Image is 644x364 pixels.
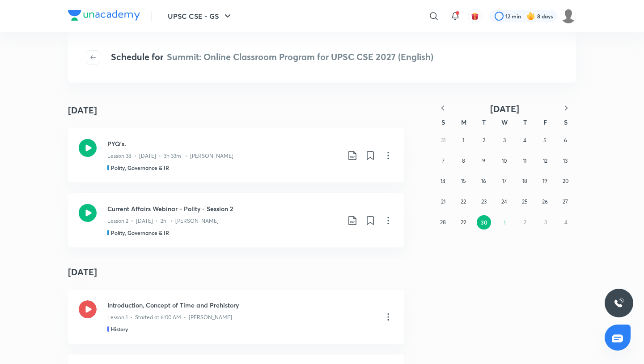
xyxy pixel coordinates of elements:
[468,9,482,23] button: avatar
[461,198,466,205] abbr: September 22, 2025
[526,12,535,21] img: streak
[441,118,445,126] abbr: Sunday
[471,12,479,20] img: avatar
[477,215,491,230] button: September 30, 2025
[456,174,470,188] button: September 15, 2025
[564,118,568,126] abbr: Saturday
[68,258,404,286] h4: [DATE]
[543,157,547,164] abbr: September 12, 2025
[111,229,169,237] h5: Polity, Governance & IR
[517,174,532,188] button: September 18, 2025
[501,198,507,205] abbr: September 24, 2025
[456,195,470,209] button: September 22, 2025
[436,174,450,188] button: September 14, 2025
[564,137,567,143] abbr: September 6, 2025
[453,103,556,114] button: [DATE]
[522,178,527,184] abbr: September 18, 2025
[456,215,470,230] button: September 29, 2025
[543,118,547,126] abbr: Friday
[68,10,140,23] a: Company Logo
[68,128,404,182] a: PYQ’s.Lesson 38 • [DATE] • 3h 33m • [PERSON_NAME]Polity, Governance & IR
[68,193,404,247] a: Current Affairs Webinar - Polity - Session 2Lesson 2 • [DATE] • 2h • [PERSON_NAME]Polity, Governa...
[68,10,140,21] img: Company Logo
[462,137,464,143] abbr: September 1, 2025
[111,50,433,65] h4: Schedule for
[517,133,532,147] button: September 4, 2025
[523,157,526,164] abbr: September 11, 2025
[482,118,486,126] abbr: Tuesday
[456,154,470,168] button: September 8, 2025
[503,137,506,143] abbr: September 3, 2025
[461,118,466,126] abbr: Monday
[107,152,233,160] p: Lesson 38 • [DATE] • 3h 33m • [PERSON_NAME]
[538,133,552,147] button: September 5, 2025
[542,198,548,205] abbr: September 26, 2025
[440,219,446,225] abbr: September 28, 2025
[502,157,507,164] abbr: September 10, 2025
[461,219,466,225] abbr: September 29, 2025
[523,137,526,143] abbr: September 4, 2025
[497,174,512,188] button: September 17, 2025
[461,178,466,184] abbr: September 15, 2025
[441,178,445,184] abbr: September 14, 2025
[501,118,508,126] abbr: Wednesday
[561,9,576,24] img: Celina Chingmuan
[614,298,624,308] img: ttu
[538,195,552,209] button: September 26, 2025
[462,157,465,164] abbr: September 8, 2025
[497,133,512,147] button: September 3, 2025
[502,178,507,184] abbr: September 17, 2025
[477,154,491,168] button: September 9, 2025
[477,133,491,147] button: September 2, 2025
[436,154,450,168] button: September 7, 2025
[543,137,547,143] abbr: September 5, 2025
[111,164,169,172] h5: Polity, Governance & IR
[517,195,532,209] button: September 25, 2025
[523,118,527,126] abbr: Thursday
[481,198,487,205] abbr: September 23, 2025
[68,104,97,117] h4: [DATE]
[538,154,552,168] button: September 12, 2025
[522,198,528,205] abbr: September 25, 2025
[497,154,512,168] button: September 10, 2025
[162,7,238,25] button: UPSC CSE - GS
[558,133,572,147] button: September 6, 2025
[442,157,445,164] abbr: September 7, 2025
[538,174,552,188] button: September 19, 2025
[481,219,487,226] abbr: September 30, 2025
[107,204,340,213] h3: Current Affairs Webinar - Polity - Session 2
[490,103,519,115] span: [DATE]
[558,174,572,188] button: September 20, 2025
[563,157,568,164] abbr: September 13, 2025
[167,51,433,63] span: Summit: Online Classroom Program for UPSC CSE 2027 (English)
[456,133,470,147] button: September 1, 2025
[497,195,512,209] button: September 24, 2025
[107,313,232,321] p: Lesson 1 • Started at 6:00 AM • [PERSON_NAME]
[441,198,445,205] abbr: September 21, 2025
[542,178,547,184] abbr: September 19, 2025
[477,174,491,188] button: September 16, 2025
[107,217,219,225] p: Lesson 2 • [DATE] • 2h • [PERSON_NAME]
[482,157,485,164] abbr: September 9, 2025
[436,195,450,209] button: September 21, 2025
[107,139,340,148] h3: PYQ’s.
[558,195,572,209] button: September 27, 2025
[563,178,568,184] abbr: September 20, 2025
[68,290,404,344] a: Introduction, Concept of Time and PrehistoryLesson 1 • Started at 6:00 AM • [PERSON_NAME]History
[111,325,128,333] h5: History
[481,178,486,184] abbr: September 16, 2025
[436,215,450,230] button: September 28, 2025
[558,154,572,168] button: September 13, 2025
[563,198,568,205] abbr: September 27, 2025
[483,137,485,143] abbr: September 2, 2025
[517,154,532,168] button: September 11, 2025
[477,195,491,209] button: September 23, 2025
[107,300,376,310] h3: Introduction, Concept of Time and Prehistory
